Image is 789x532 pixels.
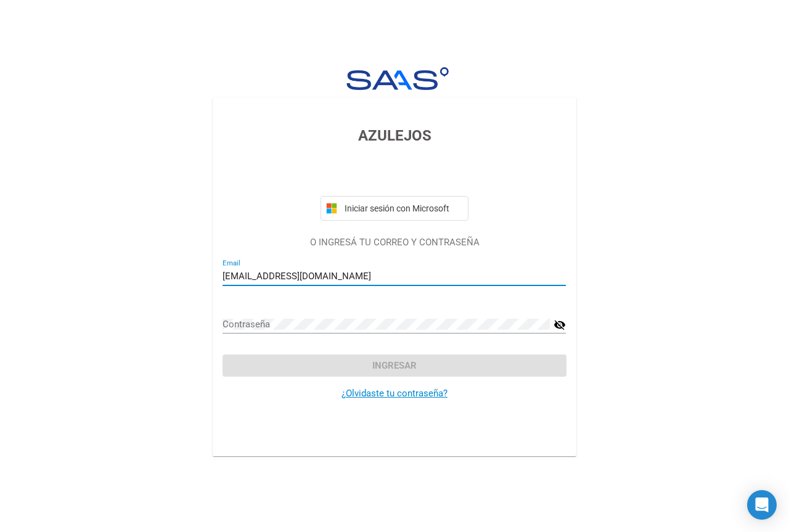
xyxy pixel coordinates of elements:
[321,196,468,221] button: Iniciar sesión con Microsoft
[747,490,777,520] div: Open Intercom Messenger
[372,360,417,371] span: Ingresar
[554,317,566,332] mat-icon: visibility_off
[223,354,566,377] button: Ingresar
[342,203,463,213] span: Iniciar sesión con Microsoft
[223,125,566,147] h3: AZULEJOS
[314,160,475,187] iframe: Botón Iniciar sesión con Google
[341,388,448,399] a: ¿Olvidaste tu contraseña?
[223,235,566,250] p: O INGRESÁ TU CORREO Y CONTRASEÑA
